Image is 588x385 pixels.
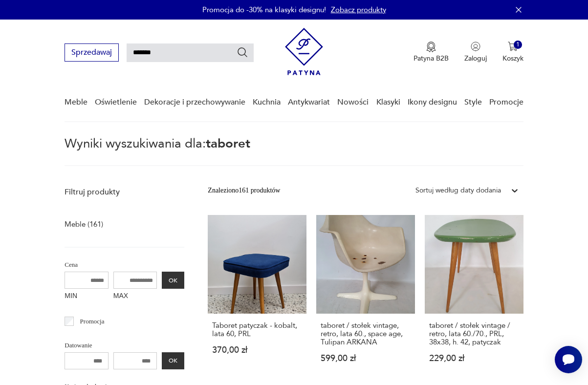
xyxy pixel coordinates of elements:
[464,54,487,63] p: Zaloguj
[212,321,302,338] h3: Taboret patyczak - kobalt, lata 60, PRL
[502,54,523,63] p: Koszyk
[414,42,449,63] a: Ikona medaluPatyna B2B
[95,84,137,121] a: Oświetlenie
[113,289,157,304] label: MAX
[65,217,103,231] a: Meble (161)
[471,42,480,51] img: Ikonka użytkownika
[80,316,105,327] p: Promocja
[429,321,519,346] h3: taboret / stołek vintage / retro, lata 60./70., PRL, 38x38, h. 42, patyczak
[464,42,487,63] button: Zaloguj
[65,289,109,304] label: MIN
[65,84,87,121] a: Meble
[65,187,184,197] p: Filtruj produkty
[162,352,184,369] button: OK
[426,42,436,52] img: Ikona medalu
[408,84,457,121] a: Ikony designu
[489,84,523,121] a: Promocje
[65,43,119,62] button: Sprzedawaj
[162,272,184,289] button: OK
[464,84,482,121] a: Style
[202,5,326,15] p: Promocja do -30% na klasyki designu!
[208,215,306,382] a: Taboret patyczak - kobalt, lata 60, PRLTaboret patyczak - kobalt, lata 60, PRL370,00 zł
[415,185,501,196] div: Sortuj według daty dodania
[288,84,330,121] a: Antykwariat
[285,28,323,75] img: Patyna - sklep z meblami i dekoracjami vintage
[502,42,523,63] button: 1Koszyk
[337,84,369,121] a: Nowości
[555,346,582,373] iframe: Smartsupp widget button
[253,84,281,121] a: Kuchnia
[321,321,411,346] h3: taboret / stołek vintage, retro, lata 60., space age, Tulipan ARKANA
[316,215,415,382] a: taboret / stołek vintage, retro, lata 60., space age, Tulipan ARKANAtaboret / stołek vintage, ret...
[65,259,184,270] p: Cena
[425,215,523,382] a: taboret / stołek vintage / retro, lata 60./70., PRL, 38x38, h. 42, patyczaktaboret / stołek vinta...
[237,46,248,58] button: Szukaj
[144,84,245,121] a: Dekoracje i przechowywanie
[429,354,519,363] p: 229,00 zł
[331,5,386,15] a: Zobacz produkty
[414,42,449,63] button: Patyna B2B
[508,42,518,51] img: Ikona koszyka
[208,185,280,196] div: Znaleziono 161 produktów
[206,135,250,152] span: taboret
[414,54,449,63] p: Patyna B2B
[321,354,411,363] p: 599,00 zł
[514,41,522,49] div: 1
[65,50,119,57] a: Sprzedawaj
[212,346,302,354] p: 370,00 zł
[376,84,400,121] a: Klasyki
[65,340,184,351] p: Datowanie
[65,138,523,166] p: Wyniki wyszukiwania dla:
